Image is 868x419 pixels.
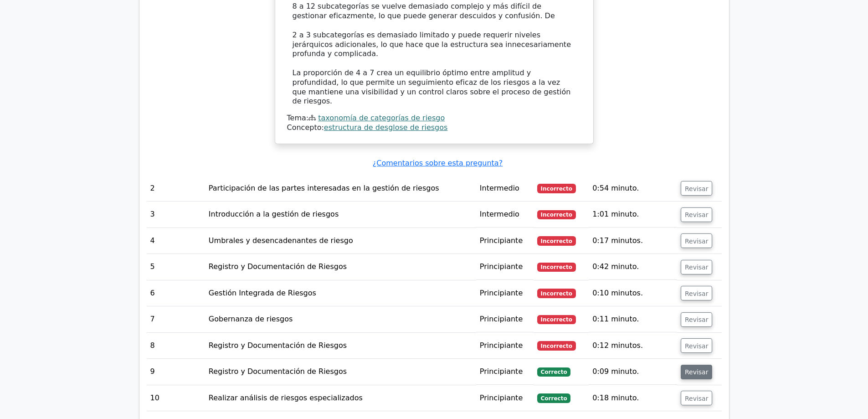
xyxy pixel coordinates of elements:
font: 0:12 minutos. [592,341,643,350]
font: Principiante [480,262,523,271]
font: 7 [150,315,155,323]
font: Revisar [685,237,709,244]
font: 0:17 minutos. [592,236,643,245]
font: 0:42 minuto. [592,262,639,271]
button: Revisar [681,286,713,300]
a: ¿Comentarios sobre esta pregunta? [373,159,503,167]
a: estructura de desglose de riesgos [324,123,448,132]
font: Incorrecto [541,343,572,349]
font: Introducción a la gestión de riesgos [209,210,339,218]
font: 1:01 minuto. [592,210,639,218]
font: Realizar análisis de riesgos especializados [209,393,363,402]
font: 6 [150,289,155,297]
button: Revisar [681,260,713,274]
font: Correcto [541,369,567,375]
font: Registro y Documentación de Riesgos [209,367,347,376]
font: Incorrecto [541,212,572,218]
font: 0:10 minutos. [592,289,643,297]
font: 3 [150,210,155,218]
font: Incorrecto [541,316,572,323]
font: 2 [150,184,155,192]
font: Incorrecto [541,290,572,297]
font: Revisar [685,316,709,323]
font: Umbrales y desencadenantes de riesgo [209,236,353,245]
font: Incorrecto [541,264,572,270]
button: Revisar [681,181,713,196]
button: Revisar [681,391,713,405]
font: Revisar [685,264,709,271]
font: Revisar [685,394,709,402]
font: Incorrecto [541,238,572,244]
font: Participación de las partes interesadas en la gestión de riesgos [209,184,439,192]
button: Revisar [681,207,713,222]
font: 4 [150,236,155,245]
font: Gestión Integrada de Riesgos [209,289,316,297]
font: Registro y Documentación de Riesgos [209,341,347,350]
font: Principiante [480,367,523,376]
font: Tema: [287,114,309,122]
font: 9 [150,367,155,376]
font: Correcto [541,395,567,402]
button: Revisar [681,338,713,353]
font: Principiante [480,289,523,297]
button: Revisar [681,312,713,327]
font: 0:11 minuto. [592,315,639,323]
font: 8 [150,341,155,350]
font: 0:18 minuto. [592,393,639,402]
font: Incorrecto [541,186,572,192]
font: Concepto: [287,123,324,132]
font: Revisar [685,342,709,349]
font: Gobernanza de riesgos [209,315,293,323]
font: Principiante [480,315,523,323]
button: Revisar [681,233,713,248]
font: 5 [150,262,155,271]
font: La proporción de 4 a 7 crea un equilibrio óptimo entre amplitud y profundidad, lo que permite un ... [293,68,571,105]
a: taxonomía de categorías de riesgo [318,114,445,122]
font: Intermedio [480,210,519,218]
font: 0:09 minuto. [592,367,639,376]
font: 10 [150,393,159,402]
font: 0:54 minuto. [592,184,639,192]
button: Revisar [681,365,713,379]
font: Registro y Documentación de Riesgos [209,262,347,271]
font: Principiante [480,393,523,402]
font: Revisar [685,368,709,376]
font: 8 a 12 subcategorías se vuelve demasiado complejo y más difícil de gestionar eficazmente, lo que ... [293,2,555,20]
font: Revisar [685,185,709,192]
font: Intermedio [480,184,519,192]
font: Revisar [685,211,709,218]
font: Principiante [480,341,523,350]
font: 2 a 3 subcategorías es demasiado limitado y puede requerir niveles jerárquicos adicionales, lo qu... [293,31,571,58]
font: Revisar [685,290,709,297]
font: Principiante [480,236,523,245]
